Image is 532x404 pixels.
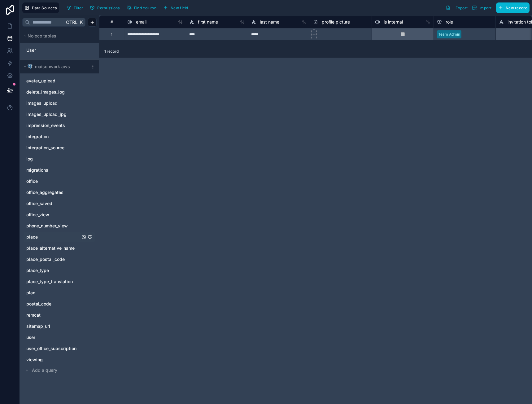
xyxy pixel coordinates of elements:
img: Postgres logo [28,64,33,69]
a: User [26,47,74,53]
div: place_type_translation [24,277,95,287]
a: New record [494,2,530,13]
button: New field [161,3,190,12]
div: log [24,154,95,164]
button: Import [470,2,494,13]
span: Add a query [32,367,57,373]
span: Export [456,6,468,10]
span: Ctrl [65,18,78,26]
span: New record [506,6,527,10]
div: images_upload_jpg [24,109,95,119]
div: delete_images_log [24,87,95,97]
button: Noloco tables [22,32,93,40]
a: user [26,334,80,340]
span: New field [171,6,188,10]
span: delete_images_log [26,89,65,95]
div: integration_source [24,143,95,153]
div: avatar_upload [24,76,95,86]
div: integration [24,132,95,142]
span: integration_source [26,145,64,151]
span: Permissions [97,6,120,10]
span: place [26,234,38,240]
a: viewing [26,357,80,363]
div: sitemap_url [24,321,95,331]
div: User [24,45,95,55]
span: profile picture [322,19,350,25]
div: remcat [24,310,95,320]
span: office [26,178,38,184]
button: Data Sources [22,2,59,13]
button: Postgres logomaisonwork aws [22,62,88,71]
div: # [104,20,119,24]
div: office_saved [24,199,95,209]
a: office_view [26,212,80,218]
span: impression_events [26,122,65,129]
a: office_aggregates [26,189,80,195]
a: place_type [26,267,80,274]
span: role [446,19,453,25]
a: phone_number_view [26,223,80,229]
span: remcat [26,312,41,318]
div: Team Admin [438,32,460,37]
a: impression_events [26,122,80,129]
span: first name [198,19,218,25]
div: place_alternative_name [24,243,95,253]
span: place_postal_code [26,256,65,262]
span: office_view [26,212,49,218]
a: migrations [26,167,80,173]
span: migrations [26,167,48,173]
button: New record [496,2,530,13]
a: integration [26,134,80,140]
a: office_saved [26,200,80,207]
div: office_view [24,210,95,220]
span: User [26,47,36,53]
div: phone_number_view [24,221,95,231]
a: avatar_upload [26,78,80,84]
a: images_upload_jpg [26,111,80,117]
button: Filter [64,3,85,12]
div: images_upload [24,98,95,108]
span: log [26,156,33,162]
a: remcat [26,312,80,318]
span: place_type [26,267,49,274]
div: 1 [111,32,112,37]
a: Permissions [88,3,124,12]
div: impression_events [24,121,95,130]
span: sitemap_url [26,323,50,329]
a: integration_source [26,145,80,151]
span: integration [26,134,49,140]
span: email [136,19,146,25]
div: place [24,232,95,242]
a: log [26,156,80,162]
div: viewing [24,355,95,365]
span: K [79,20,83,24]
span: phone_number_view [26,223,68,229]
span: Import [479,6,491,10]
div: user [24,332,95,342]
span: images_upload [26,100,58,106]
button: Find column [124,3,159,12]
a: user_office_subscription [26,345,80,352]
div: place_type [24,266,95,275]
a: place_type_translation [26,279,80,285]
a: place [26,234,80,240]
span: user [26,334,35,340]
span: Noloco tables [28,33,56,39]
span: plan [26,290,35,296]
span: images_upload_jpg [26,111,67,117]
div: user_office_subscription [24,344,95,353]
div: plan [24,288,95,298]
span: 1 record [104,49,119,54]
span: Filter [74,6,83,10]
span: viewing [26,357,43,363]
button: Permissions [88,3,122,12]
span: office_saved [26,200,52,207]
div: postal_code [24,299,95,309]
a: sitemap_url [26,323,80,329]
span: Find column [134,6,156,10]
button: Add a query [24,366,95,375]
span: user_office_subscription [26,345,76,352]
div: migrations [24,165,95,175]
div: place_postal_code [24,254,95,264]
a: place_alternative_name [26,245,80,251]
